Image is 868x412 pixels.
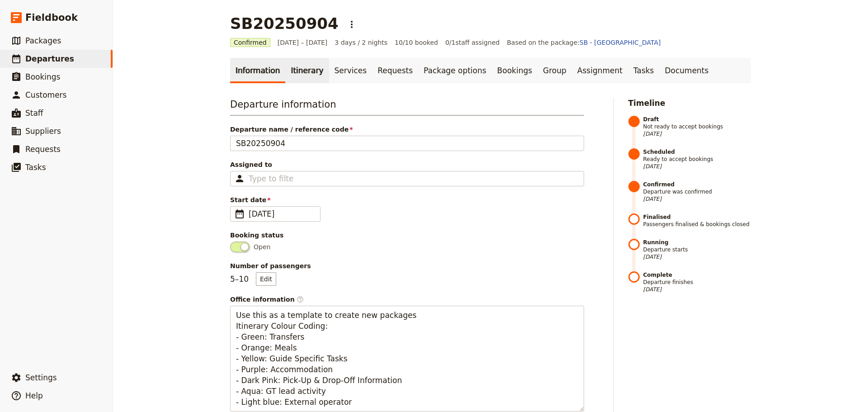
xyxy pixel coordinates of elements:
[230,160,584,169] span: Assigned to
[25,373,57,382] span: Settings
[372,58,418,83] a: Requests
[230,98,584,116] h3: Departure information
[643,181,751,203] span: Departure was confirmed
[643,286,751,293] span: [DATE]
[628,98,751,109] h2: Timeline
[445,38,500,47] span: 0 / 1 staff assigned
[230,125,584,134] span: Departure name / reference code
[572,58,628,83] a: Assignment
[643,181,751,188] strong: Confirmed
[25,72,60,81] span: Bookings
[25,391,43,400] span: Help
[329,58,373,83] a: Services
[25,90,66,99] span: Customers
[659,58,714,83] a: Documents
[25,163,46,172] span: Tasks
[25,54,74,63] span: Departures
[254,242,270,251] span: Open
[643,195,751,203] span: [DATE]
[25,109,43,118] span: Staff
[643,239,751,260] span: Departure starts
[643,116,751,123] strong: Draft
[25,127,61,136] span: Suppliers
[230,306,584,412] textarea: Office information​
[297,296,304,303] span: ​
[230,261,584,270] span: Number of passengers
[628,58,660,83] a: Tasks
[643,163,751,170] span: [DATE]
[230,272,276,286] p: 5 – 10
[643,148,751,170] span: Ready to accept bookings
[580,39,661,46] a: SB - [GEOGRAPHIC_DATA]
[249,173,293,184] input: Assigned to
[335,38,387,47] span: 3 days / 2 nights
[249,208,315,219] span: [DATE]
[643,116,751,137] span: Not ready to accept bookings
[643,213,751,228] span: Passengers finalised & bookings closed
[492,58,538,83] a: Bookings
[285,58,329,83] a: Itinerary
[344,17,359,32] button: Actions
[230,38,270,47] span: Confirmed
[507,38,660,47] span: Based on the package:
[25,11,78,24] span: Fieldbook
[643,253,751,260] span: [DATE]
[256,272,276,286] button: Number of passengers5–10
[643,239,751,246] strong: Running
[643,271,751,279] strong: Complete
[230,195,584,204] span: Start date
[418,58,491,83] a: Package options
[643,148,751,156] strong: Scheduled
[230,231,584,240] div: Booking status
[230,295,584,304] span: Office information
[643,213,751,221] strong: Finalised
[395,38,438,47] span: 10/10 booked
[538,58,572,83] a: Group
[230,14,339,33] h1: SB20250904
[643,271,751,293] span: Departure finishes
[25,36,61,45] span: Packages
[643,130,751,137] span: [DATE]
[278,38,328,47] span: [DATE] – [DATE]
[25,145,61,154] span: Requests
[230,58,285,83] a: Information
[234,208,245,219] span: ​
[230,136,584,151] input: Departure name / reference code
